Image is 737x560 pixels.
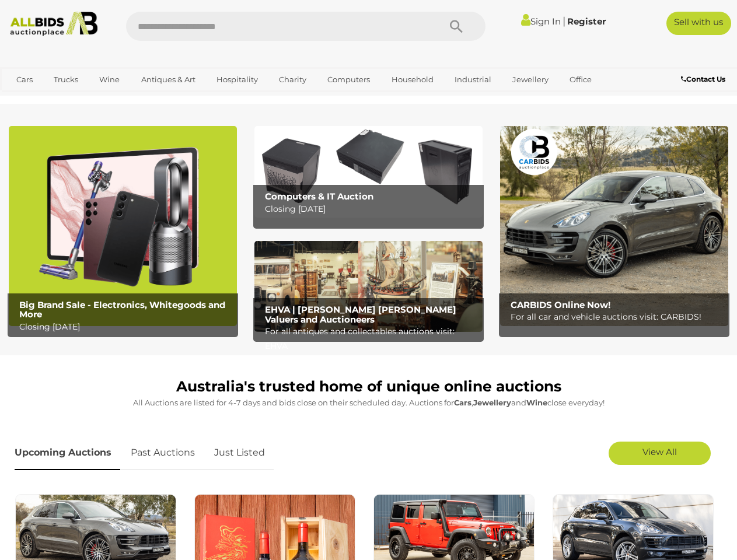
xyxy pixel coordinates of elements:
[15,436,120,470] a: Upcoming Auctions
[500,126,728,326] a: CARBIDS Online Now! CARBIDS Online Now! For all car and vehicle auctions visit: CARBIDS!
[205,436,274,470] a: Just Listed
[122,436,204,470] a: Past Auctions
[265,202,478,216] p: Closing [DATE]
[562,70,599,89] a: Office
[209,70,266,89] a: Hospitality
[54,89,152,108] a: [GEOGRAPHIC_DATA]
[447,70,499,89] a: Industrial
[271,70,314,89] a: Charity
[19,320,233,334] p: Closing [DATE]
[265,304,456,325] b: EHVA | [PERSON_NAME] [PERSON_NAME] Valuers and Auctioneers
[567,16,606,27] a: Register
[92,70,127,89] a: Wine
[15,396,722,409] p: All Auctions are listed for 4-7 days and bids close on their scheduled day. Auctions for , and cl...
[384,70,441,89] a: Household
[454,398,471,407] strong: Cars
[427,12,485,41] button: Search
[609,442,711,465] a: View All
[134,70,203,89] a: Antiques & Art
[666,12,731,35] a: Sell with us
[46,70,86,89] a: Trucks
[254,241,483,332] a: EHVA | Evans Hastings Valuers and Auctioneers EHVA | [PERSON_NAME] [PERSON_NAME] Valuers and Auct...
[15,379,722,395] h1: Australia's trusted home of unique online auctions
[9,89,48,108] a: Sports
[265,324,478,353] p: For all antiques and collectables auctions visit: EHVA
[9,70,40,89] a: Cars
[5,12,103,36] img: Allbids.com.au
[500,126,728,326] img: CARBIDS Online Now!
[521,16,561,27] a: Sign In
[511,299,610,310] b: CARBIDS Online Now!
[563,15,565,27] span: |
[681,73,728,86] a: Contact Us
[9,126,237,326] img: Big Brand Sale - Electronics, Whitegoods and More
[642,446,677,457] span: View All
[681,75,725,83] b: Contact Us
[254,126,483,217] a: Computers & IT Auction Computers & IT Auction Closing [DATE]
[511,310,724,324] p: For all car and vehicle auctions visit: CARBIDS!
[473,398,511,407] strong: Jewellery
[505,70,556,89] a: Jewellery
[19,299,225,320] b: Big Brand Sale - Electronics, Whitegoods and More
[320,70,378,89] a: Computers
[9,126,237,326] a: Big Brand Sale - Electronics, Whitegoods and More Big Brand Sale - Electronics, Whitegoods and Mo...
[526,398,547,407] strong: Wine
[265,191,373,202] b: Computers & IT Auction
[254,126,483,217] img: Computers & IT Auction
[254,241,483,332] img: EHVA | Evans Hastings Valuers and Auctioneers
